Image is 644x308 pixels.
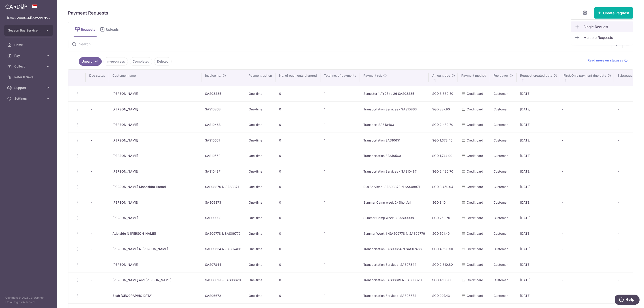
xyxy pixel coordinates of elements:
[275,148,320,164] td: 0
[560,272,614,288] td: -
[320,117,360,133] td: 1
[89,199,94,206] span: -
[467,138,483,142] span: Credit card
[360,288,429,304] td: Transportation Services- SAS06672
[517,179,560,195] td: [DATE]
[109,272,201,288] td: [PERSON_NAME] and [PERSON_NAME]
[275,241,320,257] td: 0
[360,272,429,288] td: Transportation SAS08619 N SAS08620
[360,179,429,195] td: Bus Services- SAS08870 N SAS08871
[467,123,483,127] span: Credit card
[320,288,360,304] td: 1
[560,86,614,101] td: -
[363,73,382,78] span: Payment ref.
[154,57,172,66] a: Deleted
[360,257,429,272] td: Transportation Services- SAS07844
[494,123,508,127] span: Customer
[429,226,458,241] td: SGD 501.40
[563,73,606,78] span: First/Only payment due date
[245,257,275,272] td: One-time
[89,277,94,283] span: -
[429,272,458,288] td: SGD 4,185.60
[360,195,429,210] td: Summer Camp week 2- Shortfall
[467,92,483,95] span: Credit card
[494,92,508,95] span: Customer
[245,241,275,257] td: One-time
[275,288,320,304] td: 0
[429,179,458,195] td: SGD 3,450.94
[615,295,640,306] iframe: Opens a widget where you can find more information
[99,22,122,37] a: Uploads
[5,4,27,9] img: CardUp
[560,241,614,257] td: -
[494,294,508,297] span: Customer
[201,272,245,288] td: SAS08619 & SAS08620
[360,101,429,117] td: Transportation Services - SAS10863
[467,154,483,158] span: Credit card
[360,241,429,257] td: Transportation SAS09654 N SAS07466
[429,148,458,164] td: SGD 1,744.00
[517,133,560,148] td: [DATE]
[517,195,560,210] td: [DATE]
[201,148,245,164] td: SAS10560
[74,22,97,37] a: Requests
[560,257,614,272] td: -
[560,179,614,195] td: -
[571,21,633,32] a: Single Request
[467,294,483,297] span: Credit card
[109,101,201,117] td: [PERSON_NAME]
[14,75,44,79] span: Refer & Save
[89,168,94,175] span: -
[245,86,275,101] td: One-time
[89,262,94,268] span: -
[89,184,94,190] span: -
[467,263,483,266] span: Credit card
[494,263,508,266] span: Customer
[109,179,201,195] td: [PERSON_NAME] Mahasidra Hattari
[279,73,317,78] span: No. of payments charged
[201,241,245,257] td: SAS09654 N SAS07466
[320,241,360,257] td: 1
[560,164,614,179] td: -
[320,179,360,195] td: 1
[467,200,483,204] span: Credit card
[467,185,483,189] span: Credit card
[109,164,201,179] td: [PERSON_NAME]
[320,133,360,148] td: 1
[360,117,429,133] td: Transport SAS10463
[275,272,320,288] td: 0
[320,148,360,164] td: 1
[429,70,458,86] th: Amount due : activate to sort column ascending
[89,106,94,112] span: -
[89,153,94,159] span: -
[249,73,272,78] span: Payment option
[429,241,458,257] td: SGD 4,523.50
[10,3,19,7] span: Help
[245,210,275,226] td: One-time
[201,86,245,101] td: SAS08235
[517,272,560,288] td: [DATE]
[89,246,94,252] span: -
[320,226,360,241] td: 1
[467,107,483,111] span: Credit card
[109,210,201,226] td: [PERSON_NAME]
[588,58,628,63] a: Read more on statuses
[275,86,320,101] td: 0
[467,232,483,235] span: Credit card
[109,195,201,210] td: [PERSON_NAME]
[245,288,275,304] td: One-time
[320,210,360,226] td: 1
[560,195,614,210] td: -
[79,57,102,66] a: Unpaid
[517,70,560,86] th: Request created date : activate to sort column ascending
[245,133,275,148] td: One-time
[109,257,201,272] td: [PERSON_NAME]
[89,91,94,97] span: -
[324,73,356,78] span: Total no. of payments
[494,232,508,235] span: Customer
[560,288,614,304] td: -
[494,216,508,220] span: Customer
[467,247,483,251] span: Credit card
[517,257,560,272] td: [DATE]
[360,70,429,86] th: Payment ref.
